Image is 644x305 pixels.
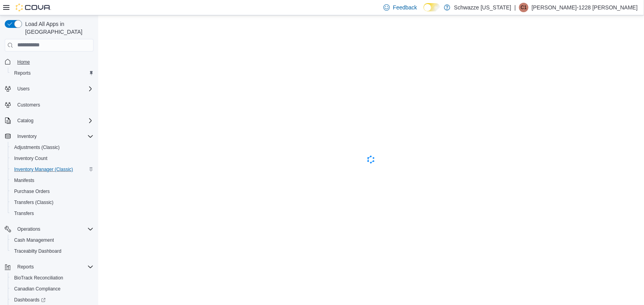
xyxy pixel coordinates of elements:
[17,118,33,124] span: Catalog
[8,68,97,79] button: Reports
[514,3,516,12] p: |
[14,100,94,110] span: Customers
[11,284,64,294] a: Canadian Compliance
[8,186,97,197] button: Purchase Orders
[11,246,94,256] span: Traceabilty Dashboard
[17,102,40,108] span: Customers
[11,154,94,163] span: Inventory Count
[8,283,97,294] button: Canadian Compliance
[11,295,94,305] span: Dashboards
[8,153,97,164] button: Inventory Count
[11,198,57,207] a: Transfers (Classic)
[14,132,40,141] button: Inventory
[2,99,97,110] button: Customers
[393,4,417,11] span: Feedback
[14,262,37,272] button: Reports
[14,248,61,254] span: Traceabilty Dashboard
[14,84,33,94] button: Users
[11,143,94,152] span: Adjustments (Classic)
[11,187,94,196] span: Purchase Orders
[14,144,60,151] span: Adjustments (Classic)
[14,199,53,206] span: Transfers (Classic)
[11,68,94,78] span: Reports
[532,3,638,12] p: [PERSON_NAME]-1228 [PERSON_NAME]
[17,86,29,92] span: Users
[14,188,50,195] span: Purchase Orders
[11,246,64,256] a: Traceabilty Dashboard
[11,68,34,78] a: Reports
[17,59,30,65] span: Home
[11,235,94,245] span: Cash Management
[11,235,57,245] a: Cash Management
[8,246,97,257] button: Traceabilty Dashboard
[8,235,97,246] button: Cash Management
[424,11,424,12] span: Dark Mode
[11,209,94,218] span: Transfers
[14,210,34,217] span: Transfers
[14,297,46,303] span: Dashboards
[17,226,40,232] span: Operations
[11,284,94,294] span: Canadian Compliance
[11,165,94,174] span: Inventory Manager (Classic)
[2,83,97,94] button: Users
[8,164,97,175] button: Inventory Manager (Classic)
[521,3,527,12] span: C1
[14,57,94,67] span: Home
[14,166,73,173] span: Inventory Manager (Classic)
[8,272,97,283] button: BioTrack Reconciliation
[17,133,37,140] span: Inventory
[2,56,97,68] button: Home
[16,4,51,11] img: Cova
[11,209,37,218] a: Transfers
[17,264,34,270] span: Reports
[11,187,53,196] a: Purchase Orders
[14,224,44,234] button: Operations
[11,295,49,305] a: Dashboards
[11,176,94,185] span: Manifests
[2,224,97,235] button: Operations
[2,261,97,272] button: Reports
[8,142,97,153] button: Adjustments (Classic)
[424,3,440,11] input: Dark Mode
[14,224,94,234] span: Operations
[14,275,63,281] span: BioTrack Reconciliation
[14,57,33,67] a: Home
[14,286,61,292] span: Canadian Compliance
[2,131,97,142] button: Inventory
[14,84,94,94] span: Users
[8,197,97,208] button: Transfers (Classic)
[2,115,97,126] button: Catalog
[519,3,528,12] div: Carlos-1228 Flores
[8,175,97,186] button: Manifests
[14,100,43,110] a: Customers
[14,262,94,272] span: Reports
[8,208,97,219] button: Transfers
[11,154,51,163] a: Inventory Count
[14,70,31,76] span: Reports
[14,155,48,162] span: Inventory Count
[11,165,76,174] a: Inventory Manager (Classic)
[14,116,94,125] span: Catalog
[454,3,512,12] p: Schwazze [US_STATE]
[14,132,94,141] span: Inventory
[11,143,63,152] a: Adjustments (Classic)
[11,198,94,207] span: Transfers (Classic)
[11,273,94,283] span: BioTrack Reconciliation
[11,273,66,283] a: BioTrack Reconciliation
[22,20,94,36] span: Load All Apps in [GEOGRAPHIC_DATA]
[14,237,54,243] span: Cash Management
[11,176,37,185] a: Manifests
[14,116,37,125] button: Catalog
[14,177,34,184] span: Manifests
